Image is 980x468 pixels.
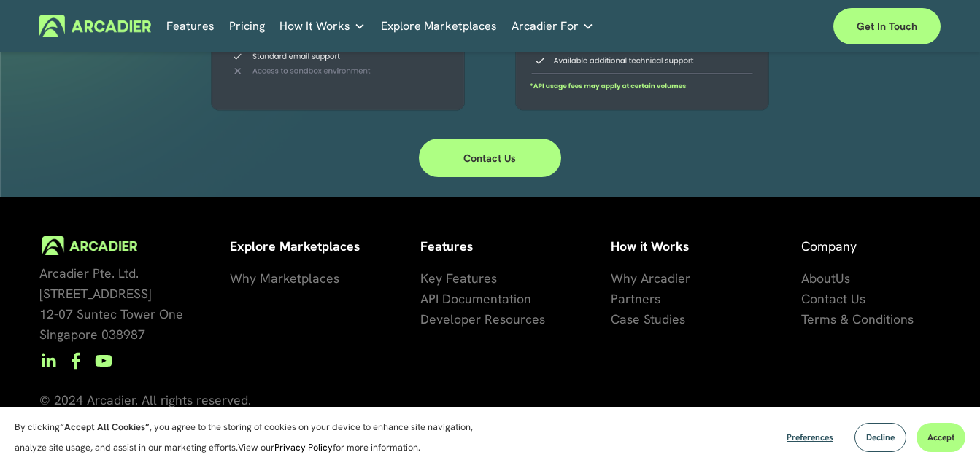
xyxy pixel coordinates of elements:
a: YouTube [95,352,112,370]
span: Us [836,270,850,286]
span: © 2024 Arcadier. All rights reserved. [39,391,251,408]
strong: Explore Marketplaces [230,238,360,254]
span: artners [618,290,660,307]
strong: “Accept All Cookies” [60,421,150,433]
span: Ca [611,311,627,327]
a: Ca [611,309,627,329]
a: Get in touch [833,8,941,44]
span: Decline [866,432,895,443]
span: Terms & Conditions [801,311,914,327]
a: se Studies [627,309,685,329]
a: Contact Us [419,139,560,177]
span: Why Marketplaces [230,270,339,286]
a: About [801,268,836,289]
span: Contact Us [801,290,865,307]
a: Why Marketplaces [230,268,339,289]
a: API Documentation [420,289,531,309]
a: Pricing [229,15,265,37]
span: Preferences [787,432,833,443]
span: Developer Resources [420,311,545,327]
a: Facebook [67,352,85,370]
span: se Studies [627,311,685,327]
span: API Documentation [420,290,531,307]
span: Company [801,238,857,254]
p: By clicking , you agree to the storing of cookies on your device to enhance site navigation, anal... [15,417,489,458]
a: Features [166,15,215,37]
img: Arcadier [39,15,151,37]
a: Contact Us [801,289,865,309]
a: folder dropdown [512,15,594,37]
span: How It Works [279,16,350,36]
span: About [801,270,836,286]
span: Why Arcadier [611,270,690,286]
a: P [611,289,618,309]
span: Key Features [420,270,497,286]
a: Explore Marketplaces [381,15,497,37]
button: Decline [854,423,906,452]
a: Terms & Conditions [801,309,914,329]
a: artners [618,289,660,309]
span: P [611,290,618,307]
a: Privacy Policy [274,441,333,453]
strong: Features [420,238,473,254]
iframe: Chat Widget [907,398,980,468]
span: Arcadier Pte. Ltd. [STREET_ADDRESS] 12-07 Suntec Tower One Singapore 038987 [39,265,183,343]
button: Preferences [776,423,844,452]
a: folder dropdown [279,15,366,37]
span: Arcadier For [512,16,579,36]
a: LinkedIn [39,352,57,370]
a: Key Features [420,268,497,289]
a: Developer Resources [420,309,545,329]
a: Why Arcadier [611,268,690,289]
strong: How it Works [611,238,689,254]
